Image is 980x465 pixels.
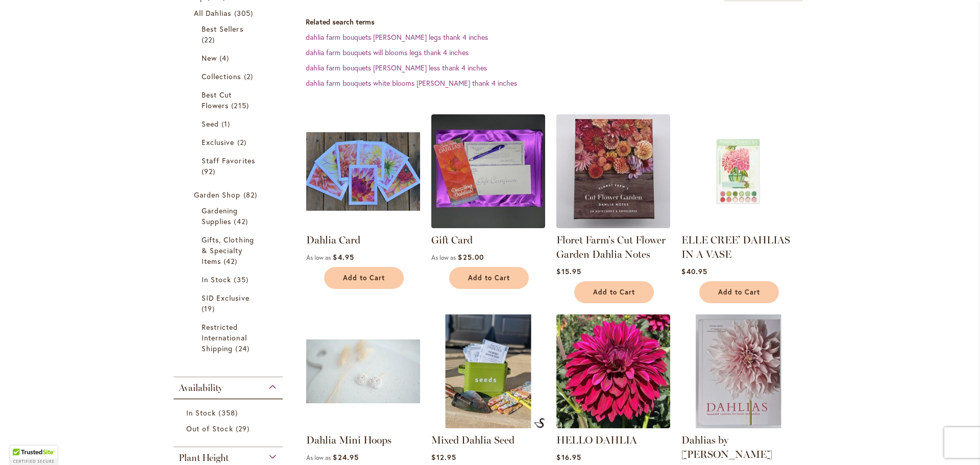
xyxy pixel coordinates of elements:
button: Add to Cart [574,281,654,303]
a: Staff Favorites [202,155,257,177]
span: 82 [243,189,260,200]
span: 24 [235,343,252,354]
span: In Stock [202,275,231,284]
a: dahlia farm bouquets [PERSON_NAME] less thank 4 inches [306,63,487,72]
a: Group shot of Dahlia Cards [306,221,420,230]
span: Restricted International Shipping [202,322,247,353]
span: Add to Cart [343,274,385,282]
a: Seed [202,118,257,129]
span: 92 [202,166,218,177]
span: 215 [231,100,251,111]
a: All Dahlias [194,8,265,18]
a: dahlia farm bouquets [PERSON_NAME] legs thank 4 inches [306,32,488,42]
button: Add to Cart [449,267,529,289]
a: Floret Farm's Cut Flower Garden Dahlia Notes - FRONT [556,221,670,230]
a: ELLE CREE’ DAHLIAS IN A VASE [681,234,790,260]
span: $12.95 [431,452,456,462]
a: Floret Farm's Cut Flower Garden Dahlia Notes [556,234,666,260]
span: In Stock [186,408,216,418]
span: Collections [202,71,241,81]
span: All Dahlias [194,8,232,18]
span: $40.95 [681,266,707,276]
span: 1 [222,118,233,129]
a: Restricted International Shipping [202,322,257,354]
span: $25.00 [458,252,483,262]
a: Gardening Supplies [202,205,257,227]
span: Add to Cart [468,274,510,282]
span: As low as [306,454,331,461]
a: Dahlia Card [306,234,360,246]
span: Add to Cart [593,288,635,297]
a: Garden Shop [194,189,265,200]
span: SID Exclusive [202,293,250,303]
span: 2 [237,137,249,148]
img: Dahlia Mini Hoops [306,314,420,428]
img: Dahlias by Naomi Slade - FRONT [681,314,795,428]
a: Best Sellers [202,23,257,45]
img: Mixed Dahlia Seed [431,314,545,428]
a: Collections [202,71,257,82]
span: 4 [219,53,232,63]
img: ELLE CREE’ DAHLIAS IN A VASE [681,114,795,228]
span: $16.95 [556,452,581,462]
button: Add to Cart [699,281,779,303]
button: Add to Cart [324,267,404,289]
a: In Stock 358 [186,407,273,418]
span: Exclusive [202,137,234,147]
span: $15.95 [556,266,581,276]
span: New [202,53,217,63]
a: HELLO DAHLIA [556,434,637,446]
a: Hello Dahlia [556,421,670,430]
img: Group shot of Dahlia Cards [304,111,423,231]
a: Out of Stock 29 [186,423,273,434]
a: Gift Certificate [431,221,545,230]
span: 42 [224,256,240,266]
span: 358 [218,407,240,418]
span: 42 [234,216,250,227]
a: In Stock [202,274,257,285]
a: SID Exclusive [202,292,257,314]
dt: Related search terms [306,17,817,27]
span: 22 [202,34,217,45]
span: Garden Shop [194,190,241,200]
span: $4.95 [333,252,354,262]
a: Gifts, Clothing &amp; Specialty Items [202,234,257,266]
a: Dahlia Mini Hoops [306,434,391,446]
span: 305 [234,8,256,18]
span: Plant Height [179,452,229,463]
img: Hello Dahlia [556,314,670,428]
span: 35 [234,274,251,285]
span: Add to Cart [718,288,760,297]
a: Best Cut Flowers [202,89,257,111]
span: Best Sellers [202,24,243,34]
a: Gift Card [431,234,473,246]
span: $24.95 [333,452,358,462]
a: Dahlias by Naomi Slade - FRONT [681,421,795,430]
a: Exclusive [202,137,257,148]
a: dahlia farm bouquets will blooms legs thank 4 inches [306,47,469,57]
span: Gifts, Clothing & Specialty Items [202,235,254,266]
a: Dahlias by [PERSON_NAME] [681,434,772,460]
a: dahlia farm bouquets white blooms [PERSON_NAME] thank 4 inches [306,78,517,88]
iframe: Launch Accessibility Center [8,429,36,457]
a: ELLE CREE’ DAHLIAS IN A VASE [681,221,795,230]
span: 2 [244,71,256,82]
a: New [202,53,257,63]
span: Staff Favorites [202,156,255,165]
span: Out of Stock [186,424,233,433]
span: 19 [202,303,217,314]
img: Gift Certificate [431,114,545,228]
span: Gardening Supplies [202,206,238,226]
a: Mixed Dahlia Seed Mixed Dahlia Seed [431,421,545,430]
span: 29 [236,423,252,434]
a: Mixed Dahlia Seed [431,434,514,446]
span: As low as [306,254,331,261]
span: Availability [179,382,223,394]
span: Best Cut Flowers [202,90,232,110]
img: Mixed Dahlia Seed [534,418,545,428]
a: Dahlia Mini Hoops [306,421,420,430]
span: Seed [202,119,219,129]
img: Floret Farm's Cut Flower Garden Dahlia Notes - FRONT [556,114,670,228]
span: As low as [431,254,456,261]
